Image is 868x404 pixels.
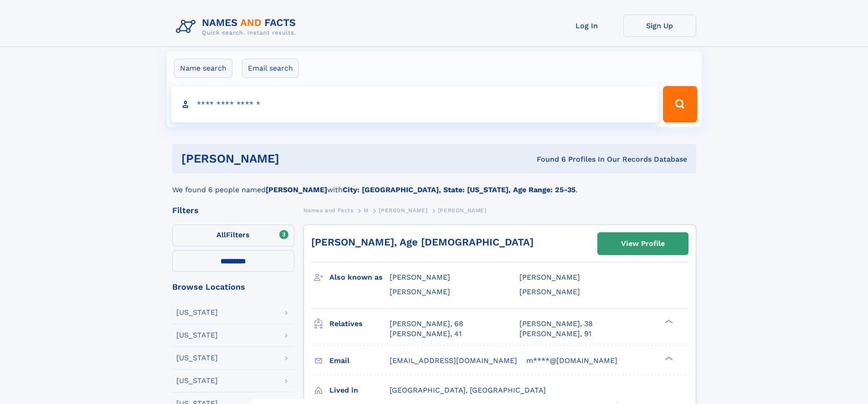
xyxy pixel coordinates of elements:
input: search input [171,86,659,123]
div: View Profile [621,233,665,254]
div: [US_STATE] [176,309,218,316]
h3: Lived in [329,383,390,398]
a: Sign Up [623,15,696,37]
span: [PERSON_NAME] [379,207,427,214]
a: Names and Facts [303,205,354,216]
span: [PERSON_NAME] [390,287,450,296]
label: Name search [174,59,232,78]
span: [PERSON_NAME] [438,207,487,214]
div: Browse Locations [172,283,294,291]
b: City: [GEOGRAPHIC_DATA], State: [US_STATE], Age Range: 25-35 [343,185,575,194]
div: ❯ [663,318,673,324]
div: [US_STATE] [176,377,218,384]
h3: Also known as [329,270,390,285]
h3: Email [329,353,390,368]
label: Filters [172,225,294,246]
a: Log In [550,15,623,37]
a: View Profile [598,233,688,255]
div: Filters [172,206,294,215]
div: We found 6 people named with . [172,174,696,195]
span: All [216,230,226,239]
label: Email search [242,59,299,78]
span: [PERSON_NAME] [519,287,580,296]
b: [PERSON_NAME] [266,185,327,194]
a: [PERSON_NAME], 91 [519,329,591,339]
span: [GEOGRAPHIC_DATA], [GEOGRAPHIC_DATA] [390,386,546,394]
div: ❯ [663,355,673,361]
img: Logo Names and Facts [172,15,303,39]
a: [PERSON_NAME] [379,205,427,216]
a: [PERSON_NAME], 68 [390,319,463,329]
h3: Relatives [329,316,390,332]
h1: [PERSON_NAME] [181,153,408,164]
a: [PERSON_NAME], 41 [390,329,462,339]
span: M [364,207,369,214]
div: [US_STATE] [176,332,218,339]
div: Found 6 Profiles In Our Records Database [408,154,687,164]
div: [US_STATE] [176,354,218,362]
button: Search Button [663,86,697,123]
span: [PERSON_NAME] [390,273,450,281]
span: [PERSON_NAME] [519,273,580,281]
a: [PERSON_NAME], Age [DEMOGRAPHIC_DATA] [311,236,534,248]
a: M [364,205,369,216]
a: [PERSON_NAME], 38 [519,319,593,329]
span: [EMAIL_ADDRESS][DOMAIN_NAME] [390,356,517,365]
